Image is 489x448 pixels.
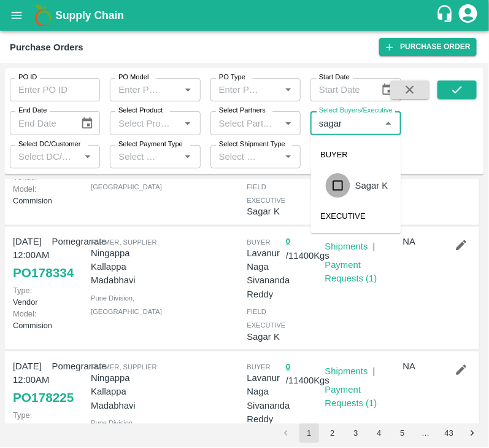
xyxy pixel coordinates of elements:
input: Enter PO Model [114,82,160,98]
label: PO ID [18,73,37,82]
div: customer-support [436,4,457,26]
a: Shipments [325,366,368,376]
button: open drawer [2,1,31,29]
input: Select DC/Customer [13,149,76,165]
div: BUYER [311,140,401,170]
span: Pune Division , [GEOGRAPHIC_DATA] [91,169,162,190]
input: Start Date [310,78,371,101]
button: Open [180,116,196,132]
div: … [416,428,436,439]
p: / 11400 Kgs [286,235,320,263]
label: Select DC/Customer [18,140,80,149]
input: Enter PO ID [10,78,100,101]
span: buyer [247,238,270,246]
div: account of current user [457,2,479,28]
span: field executive [247,183,285,204]
input: Select Payment Type [114,149,160,165]
p: Sagar K [247,330,285,344]
span: Model: [13,309,36,318]
span: Farmer, Supplier [91,238,157,246]
a: Supply Chain [55,7,436,24]
button: Open [280,149,296,165]
input: End Date [10,111,71,135]
span: Type: [13,411,32,420]
input: Select Shipment Type [214,149,261,165]
input: Enter PO Type [214,82,261,98]
p: Commision [13,308,47,331]
label: Select Partners [219,106,266,116]
p: Ningappa Kallappa Madabhavi [91,371,164,412]
span: Type: [13,286,32,295]
label: Select Buyers/Executive [319,106,393,116]
button: Go to page 4 [369,423,389,443]
button: Choose date [376,78,399,101]
button: Open [80,149,96,165]
a: Payment Requests (1) [325,260,377,283]
label: PO Model [118,73,149,82]
button: Open [280,82,296,98]
p: Lavanur Naga Sivananda Reddy [247,371,290,426]
p: NA [403,360,437,373]
a: Shipments [325,242,368,251]
label: Select Payment Type [118,140,183,149]
button: Go to page 3 [346,423,366,443]
a: Payment Requests (1) [325,385,377,408]
button: Go to next page [463,423,482,443]
label: Select Product [118,106,163,116]
p: Commision [13,183,47,206]
span: buyer [247,363,270,371]
label: Start Date [319,73,350,82]
nav: pagination navigation [274,423,484,443]
button: Open [280,116,296,132]
span: field executive [247,308,285,329]
div: | [368,360,375,378]
p: Pomegranate [52,360,87,373]
span: Pune Division , [GEOGRAPHIC_DATA] [91,419,162,440]
button: 0 [286,360,290,374]
label: Select Shipment Type [219,140,285,149]
button: page 1 [299,423,319,443]
label: PO Type [219,73,245,82]
p: Lavanur Naga Sivananda Reddy [247,246,290,301]
p: Pomegranate [52,235,87,248]
p: Sagar K [247,205,285,218]
p: [DATE] 12:00AM [13,360,47,387]
div: Sagar K [355,179,388,192]
button: Go to page 43 [439,423,459,443]
input: Select Product [114,115,176,131]
button: Choose date [75,112,99,135]
button: Go to page 2 [323,423,342,443]
p: Ningappa Kallappa Madabhavi [91,246,164,288]
p: NA [403,235,437,248]
span: Model: [13,184,36,194]
a: PO178225 [13,387,74,409]
img: logo [31,3,55,28]
b: Supply Chain [55,9,124,22]
button: Close [380,116,396,132]
label: End Date [18,106,47,116]
div: Purchase Orders [10,39,83,55]
button: 0 [286,235,290,249]
a: PO178334 [13,262,74,284]
input: Select Buyers/Executive [314,115,377,131]
span: Pune Division , [GEOGRAPHIC_DATA] [91,294,162,315]
button: Go to page 5 [393,423,412,443]
div: | [368,235,375,253]
div: EXECUTIVE [311,202,401,231]
button: Open [180,82,196,98]
input: Select Partners [214,115,277,131]
p: Vendor [13,285,47,308]
p: Vendor [13,409,47,433]
p: / 11400 Kgs [286,360,320,388]
p: [DATE] 12:00AM [13,235,47,262]
button: Open [180,149,196,165]
span: Farmer, Supplier [91,363,157,371]
a: Purchase Order [379,38,477,56]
